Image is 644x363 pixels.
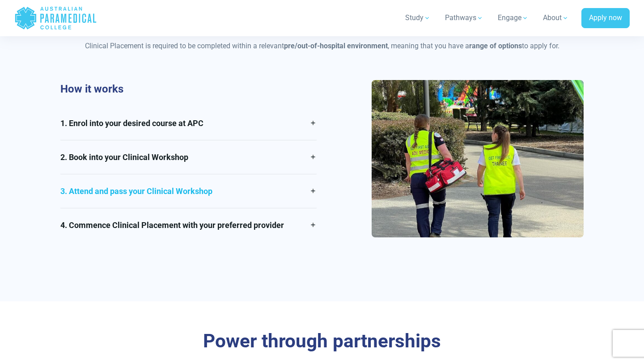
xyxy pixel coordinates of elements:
h3: Power through partnerships [60,330,584,353]
strong: range of options [469,42,522,50]
a: Pathways [440,5,489,30]
a: 3. Attend and pass your Clinical Workshop [60,174,317,208]
a: Australian Paramedical College [14,4,97,33]
a: Engage [492,5,534,30]
p: Clinical Placement is required to be completed within a relevant , meaning that you have a to app... [60,30,584,51]
a: 2. Book into your Clinical Workshop [60,140,317,174]
a: About [538,5,574,30]
a: 4. Commence Clinical Placement with your preferred provider [60,208,317,242]
a: Apply now [581,8,630,29]
a: Study [400,5,436,30]
strong: pre/out-of-hospital environment [284,42,388,50]
h3: How it works [60,83,317,96]
a: 1. Enrol into your desired course at APC [60,106,317,140]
